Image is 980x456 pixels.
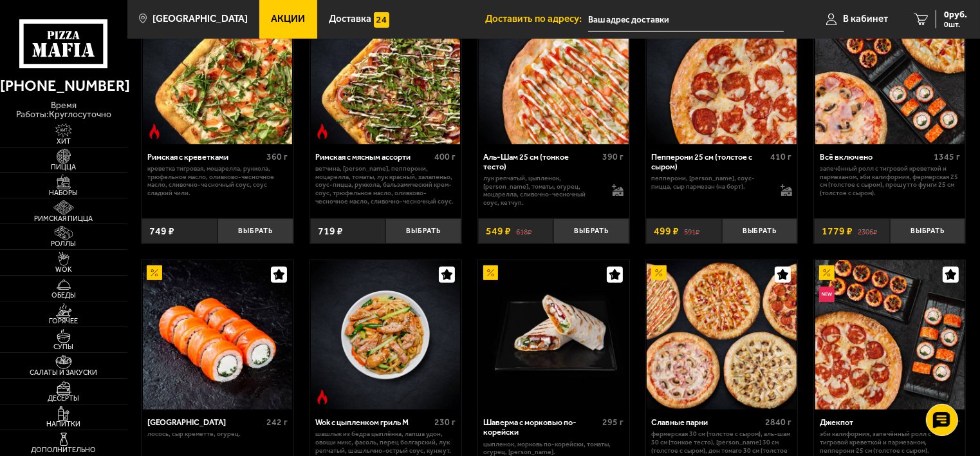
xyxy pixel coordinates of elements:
[142,260,293,410] a: АкционныйФиладельфия
[266,151,288,162] span: 360 г
[722,218,798,243] button: Выбрать
[652,152,768,171] div: Пепперони 25 см (толстое с сыром)
[153,14,248,24] span: [GEOGRAPHIC_DATA]
[374,12,389,28] img: 15daf4d41897b9f0e9f617042186c801.svg
[311,260,460,410] img: Wok с цыпленком гриль M
[553,218,629,243] button: Выбрать
[329,14,371,24] span: Доставка
[147,124,162,139] img: Острое блюдо
[944,21,967,28] span: 0 шт.
[588,8,784,32] input: Ваш адрес доставки
[684,226,699,236] s: 591 ₽
[652,417,763,427] div: Славные парни
[143,260,292,410] img: Филадельфия
[486,226,511,236] span: 549 ₽
[822,226,853,236] span: 1779 ₽
[815,260,965,410] img: Джекпот
[385,218,461,243] button: Выбрать
[766,417,792,428] span: 2840 г
[147,152,263,162] div: Римская с креветками
[652,175,770,191] p: пепперони, [PERSON_NAME], соус-пицца, сыр пармезан (на борт).
[315,152,431,162] div: Римская с мясным ассорти
[944,10,967,19] span: 0 руб.
[147,265,162,281] img: Акционный
[934,151,960,162] span: 1345 г
[434,151,456,162] span: 400 г
[147,417,263,427] div: [GEOGRAPHIC_DATA]
[315,390,330,405] img: Острое блюдо
[315,430,456,455] p: шашлык из бедра цыплёнка, лапша удон, овощи микс, фасоль, перец болгарский, лук репчатый, шашлычн...
[814,260,965,410] a: АкционныйНовинкаДжекпот
[819,287,835,302] img: Новинка
[478,260,629,410] a: АкционныйШаверма с морковью по-корейски
[820,152,930,162] div: Всё включено
[272,14,306,24] span: Акции
[819,265,835,281] img: Акционный
[315,165,456,205] p: ветчина, [PERSON_NAME], пепперони, моцарелла, томаты, лук красный, халапеньо, соус-пицца, руккола...
[602,151,624,162] span: 390 г
[654,226,679,236] span: 499 ₽
[149,226,174,236] span: 749 ₽
[310,260,461,410] a: Острое блюдоWok с цыпленком гриль M
[315,417,431,427] div: Wok с цыпленком гриль M
[858,226,877,236] s: 2306 ₽
[602,417,624,428] span: 295 г
[843,14,888,24] span: В кабинет
[647,260,796,410] img: Славные парни
[485,14,588,24] span: Доставить по адресу:
[147,430,288,439] p: лосось, Сыр креметте, огурец.
[434,417,456,428] span: 230 г
[483,417,599,437] div: Шаверма с морковью по-корейски
[479,260,628,410] img: Шаверма с морковью по-корейски
[588,8,784,32] span: Санкт-Петербург, Северный проспект, 77к3
[315,124,330,139] img: Острое блюдо
[820,417,936,427] div: Джекпот
[651,265,667,281] img: Акционный
[646,260,797,410] a: АкционныйСлавные парни
[483,175,602,207] p: лук репчатый, цыпленок, [PERSON_NAME], томаты, огурец, моцарелла, сливочно-чесночный соус, кетчуп.
[771,151,792,162] span: 410 г
[266,417,288,428] span: 242 г
[890,218,966,243] button: Выбрать
[217,218,293,243] button: Выбрать
[147,165,288,198] p: креветка тигровая, моцарелла, руккола, трюфельное масло, оливково-чесночное масло, сливочно-чесно...
[516,226,532,236] s: 618 ₽
[820,165,960,198] p: Запечённый ролл с тигровой креветкой и пармезаном, Эби Калифорния, Фермерская 25 см (толстое с сы...
[318,226,343,236] span: 719 ₽
[483,265,499,281] img: Акционный
[820,430,960,455] p: Эби Калифорния, Запечённый ролл с тигровой креветкой и пармезаном, Пепперони 25 см (толстое с сыр...
[483,152,599,171] div: Аль-Шам 25 см (тонкое тесто)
